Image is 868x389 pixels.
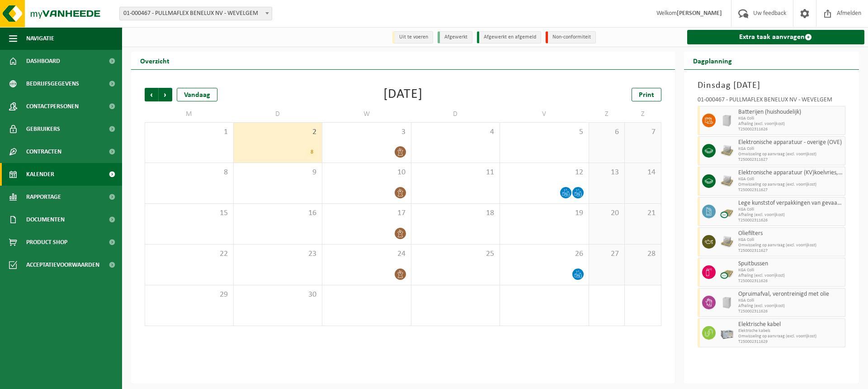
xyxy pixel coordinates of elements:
span: 15 [150,208,229,218]
span: Acceptatievoorwaarden [26,254,99,276]
strong: [PERSON_NAME] [677,10,722,17]
span: 21 [629,208,656,218]
span: Lege kunststof verpakkingen van gevaarlijke stoffen [738,200,843,207]
div: 01-000467 - PULLMAFLEX BENELUX NV - WEVELGEM [698,97,846,106]
span: 16 [238,208,318,218]
span: 2 [238,127,318,137]
span: Print [639,91,654,99]
img: LP-PA-00000-WDN-11 [720,235,734,249]
span: Oliefilters [738,230,843,237]
span: Afhaling (excl. voorrijkost) [738,303,843,309]
td: W [322,106,411,122]
td: M [145,106,234,122]
span: 20 [594,208,620,218]
span: Opruimafval, verontreinigd met olie [738,291,843,298]
span: Gebruikers [26,118,60,140]
span: Afhaling (excl. voorrijkost) [738,121,843,127]
span: Navigatie [26,27,54,50]
span: KGA Colli [738,116,843,121]
span: 4 [416,127,495,137]
h2: Overzicht [131,52,179,69]
img: PB-LB-0680-HPE-GY-01 [720,326,734,340]
img: IC-CB-CU [720,296,734,309]
span: 26 [505,249,584,259]
span: Omwisseling op aanvraag (excl. voorrijkost) [738,243,843,248]
li: Non-conformiteit [546,31,596,43]
li: Uit te voeren [392,31,433,43]
span: Elektrische kabel [738,321,843,328]
span: 1 [150,127,229,137]
span: 27 [594,249,620,259]
span: Documenten [26,208,65,231]
span: Omwisseling op aanvraag (excl. voorrijkost) [738,152,843,157]
span: 28 [629,249,656,259]
img: IC-CB-CU [720,114,734,127]
span: Dashboard [26,50,60,72]
span: 29 [150,290,229,300]
span: Afhaling (excl. voorrijkost) [738,273,843,279]
span: Elektronische apparatuur (KV)koelvries, industrieel [738,169,843,177]
span: Elektrische kabels [738,328,843,334]
span: 12 [505,168,584,178]
span: Kalender [26,163,54,186]
img: PB-CU [720,205,734,218]
span: 5 [505,127,584,137]
span: T250002311627 [738,157,843,163]
span: T250002311627 [738,187,843,193]
span: Omwisseling op aanvraag (excl. voorrijkost) [738,334,843,339]
span: 10 [327,168,406,178]
span: Volgende [159,88,172,101]
span: KGA Colli [738,177,843,182]
span: KGA Colli [738,207,843,212]
span: 3 [327,127,406,137]
span: Product Shop [26,231,67,254]
span: 01-000467 - PULLMAFLEX BENELUX NV - WEVELGEM [120,7,272,20]
span: KGA Colli [738,146,843,152]
span: KGA Colli [738,298,843,303]
span: 13 [594,168,620,178]
span: 8 [150,168,229,178]
span: Rapportage [26,186,61,208]
td: Z [625,106,661,122]
span: Afhaling (excl. voorrijkost) [738,212,843,218]
div: Vandaag [177,88,217,101]
span: 18 [416,208,495,218]
span: KGA Colli [738,268,843,273]
span: 01-000467 - PULLMAFLEX BENELUX NV - WEVELGEM [119,7,272,20]
span: T250002311626 [738,309,843,314]
li: Afgewerkt en afgemeld [477,31,541,43]
span: T250002311629 [738,339,843,345]
span: Batterijen (huishoudelijk) [738,109,843,116]
span: 11 [416,168,495,178]
span: Vorige [145,88,158,101]
span: 17 [327,208,406,218]
td: D [234,106,323,122]
li: Afgewerkt [438,31,472,43]
span: T250002311626 [738,218,843,223]
span: Omwisseling op aanvraag (excl. voorrijkost) [738,182,843,187]
span: Contactpersonen [26,95,79,118]
td: Z [589,106,625,122]
span: 23 [238,249,318,259]
span: 6 [594,127,620,137]
td: V [500,106,589,122]
h3: Dinsdag [DATE] [698,79,846,92]
span: Spuitbussen [738,260,843,268]
span: KGA Colli [738,237,843,243]
span: 30 [238,290,318,300]
span: 22 [150,249,229,259]
span: T250002311627 [738,248,843,254]
span: Contracten [26,140,61,163]
img: LP-PA-00000-WDN-11 [720,174,734,188]
span: 7 [629,127,656,137]
span: 14 [629,168,656,178]
span: 9 [238,168,318,178]
img: PB-CU [720,265,734,279]
span: T250002311626 [738,127,843,132]
span: Elektronische apparatuur - overige (OVE) [738,139,843,146]
img: LP-PA-00000-WDN-11 [720,144,734,158]
h2: Dagplanning [684,52,741,69]
span: T250002311626 [738,279,843,284]
a: Extra taak aanvragen [687,30,865,44]
span: 25 [416,249,495,259]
